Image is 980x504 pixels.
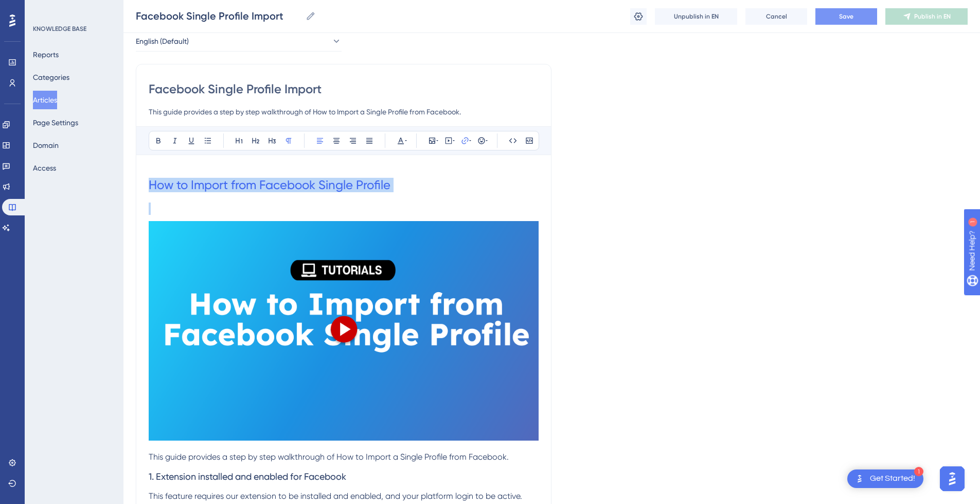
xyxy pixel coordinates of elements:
button: Articles [33,91,57,109]
div: Get Started! [870,473,915,484]
button: Reports [33,45,59,64]
div: Open Get Started! checklist, remaining modules: 1 [847,469,923,488]
div: KNOWLEDGE BASE [33,25,86,33]
button: Access [33,159,56,177]
span: This guide provides a step by step walkthrough of How to Import a Single Profile from Facebook. [149,452,509,462]
input: Article Name [136,9,301,23]
a: How to Import from Facebook Single Profile [149,178,390,192]
button: Unpublish in EN [655,8,737,25]
input: Article Description [149,106,539,118]
div: 1 [72,5,75,13]
img: launcher-image-alternative-text [853,473,866,485]
span: Save [839,12,853,21]
button: Cancel [745,8,807,25]
button: Domain [33,136,59,155]
iframe: UserGuiding AI Assistant Launcher [937,463,968,494]
span: Need Help? [24,3,64,15]
span: 1. Extension installed and enabled for Facebook [149,471,346,482]
button: Page Settings [33,113,78,132]
span: English (Default) [136,35,189,47]
button: Save [815,8,877,25]
span: Cancel [766,12,787,21]
input: Article Title [149,81,539,97]
button: Categories [33,68,69,87]
button: English (Default) [136,31,342,52]
span: Publish in EN [914,12,951,21]
div: 1 [914,467,923,476]
button: Publish in EN [885,8,968,25]
span: Unpublish in EN [674,12,719,21]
